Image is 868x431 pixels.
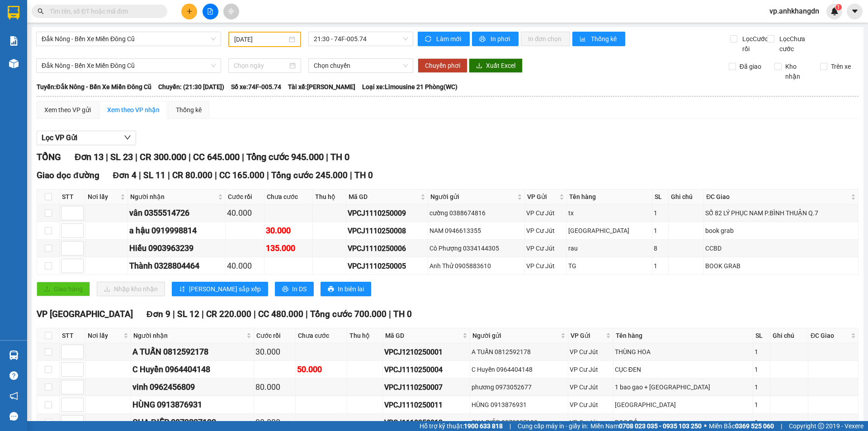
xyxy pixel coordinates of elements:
span: CC 165.000 [219,170,264,180]
td: VPCJ1110250008 [346,222,428,240]
div: Xem theo VP nhận [107,105,160,115]
span: Hỗ trợ kỹ thuật: [420,421,503,431]
span: 21:30 - 74F-005.74 [314,32,408,46]
th: STT [60,328,85,343]
span: | [267,170,269,180]
div: 30.000 [266,224,311,237]
div: 1 [755,347,769,357]
div: VPCJ1110250009 [348,208,426,219]
td: VP Cư Jút [525,204,567,222]
span: Số xe: 74F-005.74 [231,82,281,92]
span: Thống kê [591,34,618,44]
div: C Huyền 0964404148 [132,363,252,376]
b: Tuyến: Đắk Nông - Bến Xe Miền Đông Cũ [37,83,151,90]
div: VP Cư Jút [570,382,611,392]
td: VPCJ1110250004 [383,361,470,379]
span: search [38,8,44,14]
span: Mã GD [385,331,461,341]
span: | [139,170,141,180]
span: TH 0 [330,152,349,162]
span: Cung cấp máy in - giấy in: [518,421,588,431]
td: VPCJ1210250001 [383,343,470,361]
div: VP Cư Jút [570,365,611,374]
span: | [189,152,191,162]
span: SL 11 [143,170,165,180]
th: Chưa cước [264,189,312,204]
span: file-add [207,8,213,14]
span: | [254,309,256,319]
div: 1 bao gao + [GEOGRAPHIC_DATA] [615,382,751,392]
span: | [509,421,511,431]
img: solution-icon [9,36,19,46]
span: Người gửi [472,331,559,341]
button: In đơn chọn [521,32,570,46]
span: download [476,62,482,70]
span: | [389,309,391,319]
span: 1 [837,4,840,10]
input: Chọn ngày [234,61,288,71]
div: 135.000 [266,242,311,255]
td: VP Cư Jút [525,222,567,240]
div: 1 [654,261,667,271]
span: message [9,412,18,421]
div: VPCJ1210250001 [384,346,468,358]
button: printerIn biên lai [321,282,371,296]
div: TG [568,261,651,271]
strong: 0708 023 035 - 0935 103 250 [619,422,702,430]
div: NAM 0946613355 [429,226,523,236]
span: Người nhận [130,192,216,202]
th: Cước rồi [226,189,264,204]
div: rau [568,243,651,253]
span: Đã giao [736,62,765,71]
span: Tài xế: [PERSON_NAME] [288,82,355,92]
div: VPCJ1110250005 [348,260,426,272]
div: 40.000 [227,207,263,219]
td: VPCJ1110250009 [346,204,428,222]
div: VPCJ1110250011 [384,399,468,411]
span: bar-chart [580,36,587,43]
div: A TUẤN 0812592178 [132,346,252,358]
th: Tên hàng [613,328,753,343]
span: Đơn 9 [146,309,170,319]
span: printer [328,286,334,293]
div: 80.000 [255,381,294,393]
div: Thành 0328804464 [129,260,223,272]
div: Cô Phượng 0334144305 [429,243,523,253]
td: VPCJ1110250006 [346,240,428,257]
div: VPCJ1110250012 [384,417,468,428]
div: VP Cư Jút [526,208,565,218]
span: | [106,152,108,162]
span: Mã GD [349,192,419,202]
div: SỐ 82 LÝ PHỤC NAM P.BÌNH THUẬN Q.7 [705,208,857,218]
button: syncLàm mới [418,32,470,46]
th: Ghi chú [770,328,808,343]
div: phương 0973052677 [472,382,566,392]
div: VP Cư Jút [570,347,611,357]
th: Cước rồi [254,328,296,343]
div: 30.000 [255,346,294,358]
th: Thu hộ [313,189,346,204]
span: TH 0 [393,309,412,319]
div: BỌC ĐỎ [615,417,751,427]
div: HÙNG 0913876931 [472,400,566,410]
div: Hiếu 0903963239 [129,242,223,255]
div: Anh Thử 0905883610 [429,261,523,271]
div: 1 [654,226,667,236]
div: 50.000 [297,363,345,376]
div: 40.000 [227,260,263,272]
span: sync [425,36,433,43]
span: CR 300.000 [140,152,186,162]
div: book grab [705,226,857,236]
span: | [173,309,175,319]
div: A TUẤN 0812592178 [472,347,566,357]
div: VPCJ1110250006 [348,243,426,254]
div: 1 [755,365,769,374]
span: CC 645.000 [193,152,240,162]
span: Chuyến: (21:30 [DATE]) [158,82,224,92]
button: uploadGiao hàng [37,282,90,296]
span: Nơi lấy [88,192,118,202]
div: VP Cư Jút [526,261,565,271]
span: printer [479,36,487,43]
div: 8 [654,243,667,253]
td: VPCJ1110250007 [383,379,470,396]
